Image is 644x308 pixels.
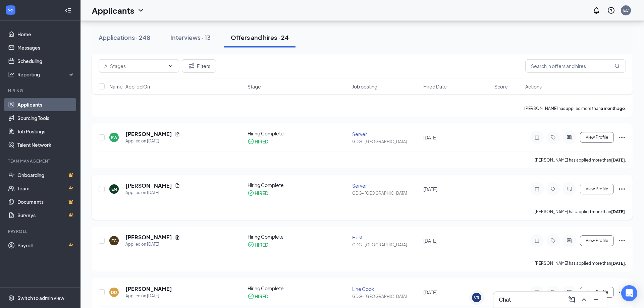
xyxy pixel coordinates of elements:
[618,288,626,296] svg: Ellipses
[524,106,626,111] p: [PERSON_NAME] has applied more than .
[535,260,626,266] p: [PERSON_NAME] has applied more than .
[499,296,511,303] h3: Chat
[17,27,75,41] a: Home
[111,135,117,140] div: EW
[580,184,614,194] button: View Profile
[92,5,134,16] h1: Applicants
[17,168,75,182] a: OnboardingCrown
[17,41,75,54] a: Messages
[352,234,419,241] div: Host
[601,106,625,111] b: a month ago
[17,239,75,252] a: PayrollCrown
[352,286,419,292] div: Line Cook
[99,33,150,42] div: Applications · 248
[586,135,608,140] span: View Profile
[352,131,419,137] div: Server
[170,33,211,42] div: Interviews · 13
[8,158,73,164] div: Team Management
[352,190,419,196] div: GDG- [GEOGRAPHIC_DATA]
[623,7,629,13] div: EC
[8,88,73,94] div: Hiring
[352,83,377,90] span: Job posting
[549,135,557,140] svg: Tag
[248,83,261,90] span: Stage
[17,54,75,68] a: Scheduling
[125,285,172,293] h5: [PERSON_NAME]
[255,190,268,196] div: HIRED
[111,238,117,244] div: EC
[7,7,14,13] svg: WorkstreamLogo
[248,241,254,248] svg: CheckmarkCircle
[111,290,117,295] div: DD
[580,296,588,304] svg: ChevronUp
[592,6,600,14] svg: Notifications
[567,294,577,305] button: ComposeMessage
[580,132,614,143] button: View Profile
[17,295,64,301] div: Switch to admin view
[607,6,615,14] svg: QuestionInfo
[580,235,614,246] button: View Profile
[565,290,573,295] svg: ActiveChat
[618,133,626,141] svg: Ellipses
[255,138,268,145] div: HIRED
[125,138,180,144] div: Applied on [DATE]
[104,62,165,70] input: All Stages
[474,295,479,301] div: VR
[17,138,75,151] a: Talent Network
[549,290,557,295] svg: Tag
[17,98,75,111] a: Applicants
[565,135,573,140] svg: ActiveChat
[423,83,447,90] span: Hired Date
[423,238,437,244] span: [DATE]
[423,134,437,140] span: [DATE]
[352,182,419,189] div: Server
[8,295,15,301] svg: Settings
[17,182,75,195] a: TeamCrown
[533,290,541,295] svg: Note
[565,186,573,192] svg: ActiveChat
[65,7,71,14] svg: Collapse
[17,208,75,222] a: SurveysCrown
[248,293,254,300] svg: CheckmarkCircle
[533,135,541,140] svg: Note
[125,189,180,196] div: Applied on [DATE]
[8,229,73,234] div: Payroll
[17,125,75,138] a: Job Postings
[352,242,419,248] div: GDG- [GEOGRAPHIC_DATA]
[125,241,180,248] div: Applied on [DATE]
[248,285,348,292] div: Hiring Complete
[533,186,541,192] svg: Note
[586,238,608,243] span: View Profile
[255,293,268,300] div: HIRED
[231,33,289,42] div: Offers and hires · 24
[137,6,145,14] svg: ChevronDown
[533,238,541,243] svg: Note
[592,296,600,304] svg: Minimize
[611,209,625,214] b: [DATE]
[175,131,180,137] svg: Document
[614,63,620,69] svg: MagnifyingGlass
[568,296,576,304] svg: ComposeMessage
[248,182,348,188] div: Hiring Complete
[125,182,172,189] h5: [PERSON_NAME]
[182,59,216,73] button: Filter Filters
[8,71,15,78] svg: Analysis
[621,285,637,301] div: Open Intercom Messenger
[168,63,173,69] svg: ChevronDown
[423,289,437,295] span: [DATE]
[549,238,557,243] svg: Tag
[248,233,348,240] div: Hiring Complete
[586,187,608,191] span: View Profile
[175,235,180,240] svg: Document
[579,294,589,305] button: ChevronUp
[248,190,254,196] svg: CheckmarkCircle
[175,183,180,188] svg: Document
[611,158,625,163] b: [DATE]
[17,195,75,208] a: DocumentsCrown
[591,294,601,305] button: Minimize
[586,290,608,295] span: View Profile
[535,209,626,214] p: [PERSON_NAME] has applied more than .
[125,234,172,241] h5: [PERSON_NAME]
[494,83,508,90] span: Score
[248,138,254,145] svg: CheckmarkCircle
